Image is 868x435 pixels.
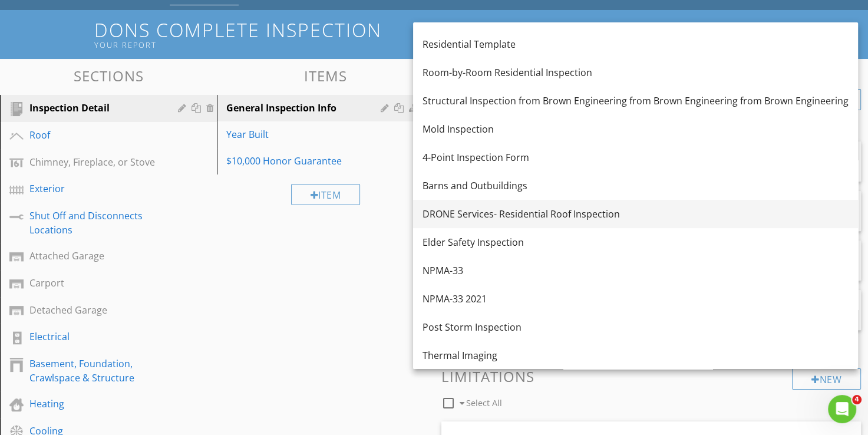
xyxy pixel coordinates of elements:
[423,122,849,136] div: Mold Inspection
[29,128,161,142] div: Roof
[423,94,849,108] div: Structural Inspection from Brown Engineering from Brown Engineering from Brown Engineering
[441,368,862,384] h3: Limitations
[29,209,161,237] div: Shut Off and Disconnects Locations
[29,276,161,290] div: Carport
[94,19,774,50] h1: Dons Complete Inspection
[29,397,161,411] div: Heating
[423,179,849,193] div: Barns and Outbuildings
[226,127,384,141] div: Year Built
[29,357,161,385] div: Basement, Foundation, Crawlspace & Structure
[29,329,161,344] div: Electrical
[29,101,161,115] div: Inspection Detail
[423,150,849,164] div: 4-Point Inspection Form
[423,292,849,306] div: NPMA-33 2021
[423,320,849,334] div: Post Storm Inspection
[423,65,849,80] div: Room-by-Room Residential Inspection
[792,368,861,390] div: New
[29,303,161,317] div: Detached Garage
[217,68,434,84] h3: Items
[466,397,502,408] span: Select All
[423,207,849,221] div: DRONE Services- Residential Roof Inspection
[29,182,161,196] div: Exterior
[29,155,161,169] div: Chimney, Fireplace, or Stove
[423,348,849,362] div: Thermal Imaging
[226,101,384,115] div: General Inspection Info
[423,235,849,249] div: Elder Safety Inspection
[94,40,597,50] div: Your Report
[29,249,161,263] div: Attached Garage
[423,263,849,278] div: NPMA-33
[226,154,384,168] div: $10,000 Honor Guarantee
[852,395,862,404] span: 4
[423,37,849,51] div: Residential Template
[291,184,361,205] div: Item
[828,395,856,423] iframe: Intercom live chat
